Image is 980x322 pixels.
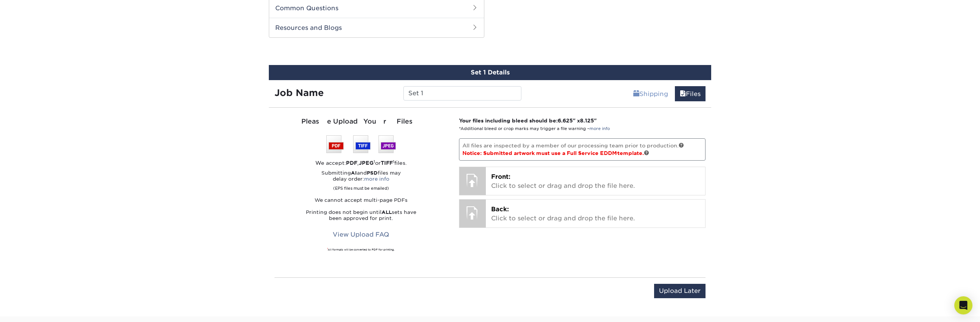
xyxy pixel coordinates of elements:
small: (EPS files must be emailed) [333,182,389,191]
strong: Job Name [274,87,324,98]
strong: ALL [381,209,392,215]
p: Click to select or drag and drop the file here. [491,205,700,223]
p: We cannot accept multi-page PDFs [274,197,448,203]
p: Printing does not begin until sets have been approved for print. [274,209,448,221]
strong: Your files including bleed should be: " x " [459,118,597,124]
small: *Additional bleed or crop marks may trigger a file warning – [459,126,610,131]
a: Files [675,86,706,101]
sup: 1 [374,159,375,164]
div: Open Intercom Messenger [954,296,972,314]
p: All files are inspected by a member of our processing team prior to production. [459,138,706,161]
strong: PSD [367,170,378,176]
div: All formats will be converted to PDF for printing. [274,248,448,252]
a: more info [364,176,389,182]
img: We accept: PSD, TIFF, or JPEG (JPG) [326,135,396,153]
div: Set 1 Details [269,65,711,80]
strong: AI [351,170,357,176]
span: files [680,90,686,98]
span: 8.125 [580,118,594,124]
span: shipping [633,90,639,98]
sup: 1 [327,248,328,250]
iframe: Google Customer Reviews [2,299,64,319]
input: Upload Later [654,284,706,298]
p: Click to select or drag and drop the file here. [491,172,700,190]
span: ® [617,152,617,154]
sup: 1 [393,159,394,164]
span: Front: [491,173,510,180]
div: We accept: , or files. [274,159,448,167]
span: Back: [491,206,509,213]
a: more info [589,126,610,131]
a: Shipping [628,86,673,101]
strong: JPEG [359,160,374,166]
p: Submitting and files may delay order: [274,170,448,191]
input: Enter a job name [403,86,521,101]
div: Please Upload Your Files [274,117,448,127]
span: 6.625 [558,118,573,124]
h2: Resources and Blogs [269,18,484,37]
span: Notice: Submitted artwork must use a Full Service EDDM template. [462,150,649,156]
strong: TIFF [381,160,393,166]
a: View Upload FAQ [328,228,394,242]
strong: PDF [346,160,357,166]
